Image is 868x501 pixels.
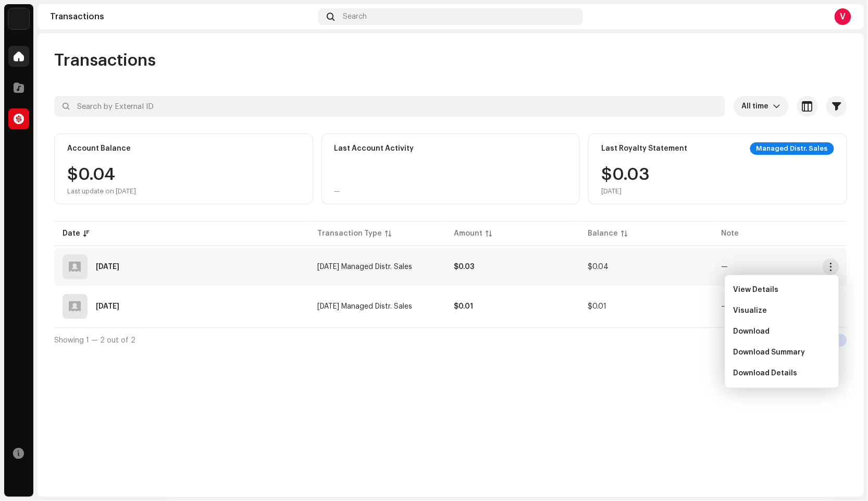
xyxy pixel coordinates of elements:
[773,96,780,117] div: dropdown trigger
[601,144,687,153] div: Last Royalty Statement
[50,13,314,21] div: Transactions
[588,303,606,310] span: $0.01
[734,369,798,377] span: Download Details
[67,144,131,153] div: Account Balance
[343,13,367,21] span: Search
[54,50,156,71] span: Transactions
[334,187,341,195] div: —
[96,303,119,310] div: Jun 10, 2025
[317,228,382,239] div: Transaction Type
[454,303,473,310] strong: $0.01
[742,96,773,117] span: All time
[588,228,618,239] div: Balance
[734,286,779,294] span: View Details
[750,142,834,155] div: Managed Distr. Sales
[96,263,119,271] div: Jun 10, 2025
[835,8,851,25] div: V
[454,228,482,239] div: Amount
[734,327,770,336] span: Download
[734,307,767,315] span: Visualize
[63,228,80,239] div: Date
[317,263,412,271] span: May 2025 Managed Distr. Sales
[67,187,136,195] div: Last update on [DATE]
[601,187,650,195] div: [DATE]
[722,263,728,271] re-a-table-badge: —
[54,337,135,344] span: Showing 1 — 2 out of 2
[454,263,474,271] strong: $0.03
[734,348,805,357] span: Download Summary
[317,303,412,310] span: Apr 2025 Managed Distr. Sales
[334,144,414,153] div: Last Account Activity
[588,263,609,271] span: $0.04
[722,303,728,310] re-a-table-badge: —
[8,8,29,29] img: 10d72f0b-d06a-424f-aeaa-9c9f537e57b6
[54,96,725,117] input: Search by External ID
